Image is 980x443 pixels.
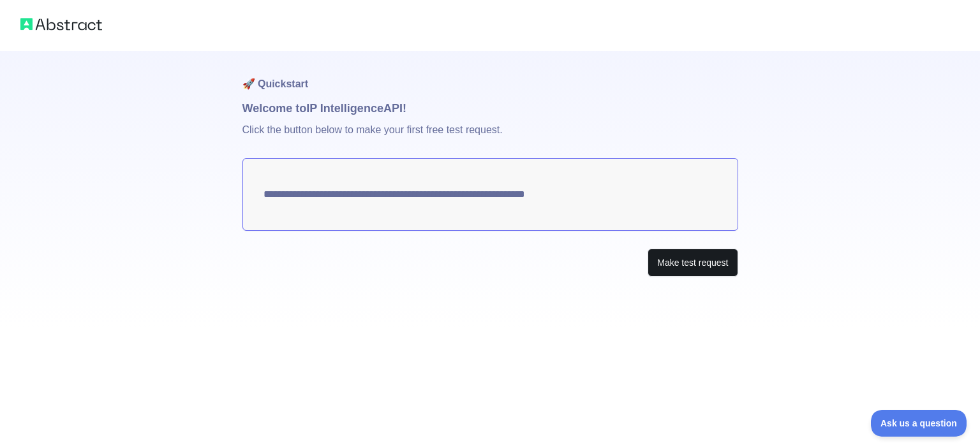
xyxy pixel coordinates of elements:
img: Abstract logo [20,15,102,33]
iframe: Toggle Customer Support [871,410,967,437]
h1: 🚀 Quickstart [242,51,738,99]
p: Click the button below to make your first free test request. [242,117,738,158]
button: Make test request [648,249,738,277]
h1: Welcome to IP Intelligence API! [242,99,738,117]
